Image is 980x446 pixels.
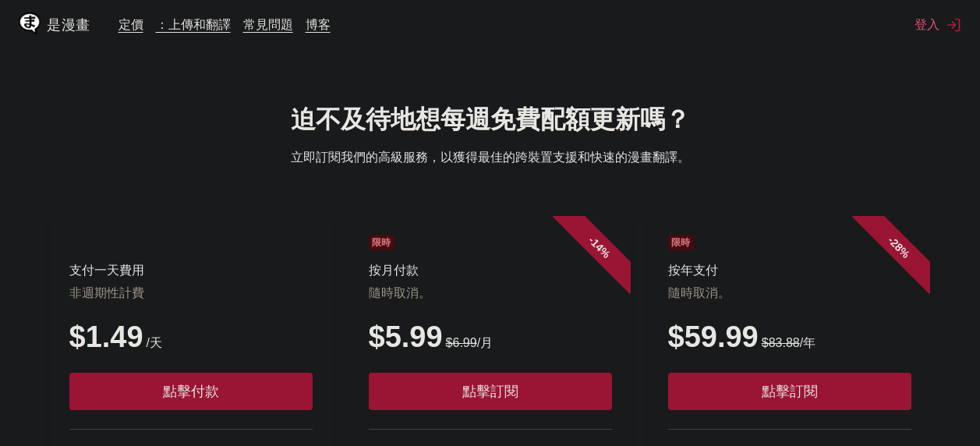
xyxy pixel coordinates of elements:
small: /月 [443,336,494,349]
button: 登入 [915,16,961,34]
div: - % [552,200,646,294]
a: 定價 [119,16,143,32]
button: 點擊訂閱 [668,373,911,410]
span: 限時 [668,235,695,250]
div: $1.49 [69,320,313,354]
font: 登入 [915,16,939,34]
h1: 迫不及待地想每週免費配額更新嗎？ [12,103,968,137]
div: $59.99 [668,320,911,354]
p: 立即訂閱我們的高級服務，以獲得最佳的跨裝置支援和快速的漫畫翻譯。 [12,150,968,166]
div: 是漫畫 [47,16,90,34]
p: 隨時取消。 [369,285,612,302]
small: /天 [143,336,162,349]
a: IsManga 標誌是漫畫 [19,12,119,37]
h3: 支付一天費用 [69,263,313,279]
h3: 按月付款 [369,263,612,279]
p: 非週期性計費 [69,285,313,302]
img: 登出 [946,17,961,33]
span: 限時 [369,235,395,250]
div: $5.99 [369,320,612,354]
font: 28 [888,236,905,253]
button: 點擊付款 [69,373,313,410]
font: 14 [589,236,606,253]
small: /年 [759,336,815,349]
s: $6.99 [446,336,477,349]
div: - % [851,200,945,294]
a: 博客 [306,16,331,32]
button: 點擊訂閱 [369,373,612,410]
s: $83.88 [762,336,800,349]
a: ：上傳和翻譯 [156,16,231,32]
a: 常見問題 [243,16,293,32]
p: 隨時取消。 [668,285,911,302]
img: IsManga 標誌 [19,12,41,34]
h3: 按年支付 [668,263,911,279]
